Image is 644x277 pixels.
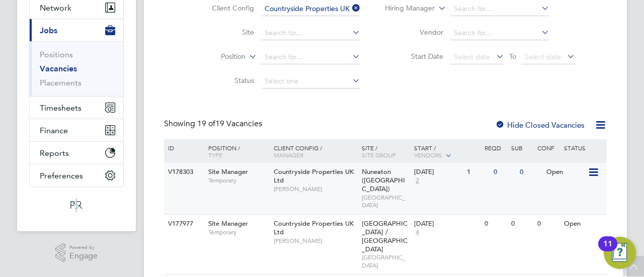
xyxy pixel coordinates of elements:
a: Positions [40,50,73,59]
div: Showing [164,119,264,129]
div: 1 [464,163,491,181]
label: Hide Closed Vacancies [495,120,585,130]
div: 0 [535,215,561,233]
span: Countryside Properties UK Ltd [274,219,354,236]
input: Select one [261,74,360,88]
button: Reports [30,142,123,164]
div: Jobs [30,41,123,96]
span: Manager [274,151,303,159]
span: Site Manager [208,219,248,228]
span: Temporary [208,228,269,236]
div: Open [544,163,588,181]
a: Placements [40,78,82,87]
div: V178303 [166,163,201,181]
div: Reqd [482,139,508,156]
span: Vendors [414,151,442,159]
label: Vendor [385,28,443,37]
img: psrsolutions-logo-retina.png [67,197,86,213]
input: Search for... [450,2,549,16]
div: 0 [509,215,535,233]
span: Preferences [40,171,83,180]
span: Select date [525,52,561,61]
a: Go to home page [29,197,124,213]
span: Select date [454,52,490,61]
div: 0 [517,163,543,181]
span: 19 of [197,119,215,129]
label: Hiring Manager [377,4,435,14]
div: Position / [201,139,271,163]
div: 11 [603,244,612,257]
span: 2 [414,176,421,185]
div: 0 [482,215,508,233]
div: Open [561,215,605,233]
span: Countryside Properties UK Ltd [274,167,354,184]
div: Sub [509,139,535,156]
span: 4 [414,228,421,237]
input: Search for... [261,2,360,16]
div: [DATE] [414,168,462,176]
label: Position [188,52,246,62]
div: ID [166,139,201,156]
span: To [506,50,519,63]
span: Site Manager [208,167,248,176]
div: Status [561,139,605,156]
div: [DATE] [414,220,479,228]
span: Engage [69,252,98,260]
input: Search for... [261,26,360,40]
span: [PERSON_NAME] [274,185,357,193]
label: Site [196,28,254,37]
span: Type [208,151,222,159]
div: Site / [359,139,412,163]
button: Timesheets [30,97,123,119]
span: Temporary [208,176,269,184]
span: Site Group [362,151,396,159]
span: Jobs [40,26,57,35]
input: Search for... [450,26,549,40]
span: Reports [40,148,69,158]
label: Status [196,76,254,85]
div: Client Config / [271,139,359,163]
button: Jobs [30,19,123,41]
a: Vacancies [40,64,77,73]
div: V177977 [166,215,201,233]
span: [GEOGRAPHIC_DATA] [362,194,410,209]
label: Start Date [385,52,443,61]
button: Open Resource Center, 11 new notifications [604,237,636,269]
span: Network [40,3,71,13]
span: [GEOGRAPHIC_DATA] / [GEOGRAPHIC_DATA] [362,219,408,253]
button: Finance [30,119,123,141]
div: 0 [491,163,517,181]
div: Conf [535,139,561,156]
button: Preferences [30,164,123,187]
span: [GEOGRAPHIC_DATA] [362,253,410,269]
span: Timesheets [40,103,82,113]
div: Start / [412,139,482,164]
span: Powered by [69,243,98,252]
a: Powered byEngage [55,243,98,262]
span: [PERSON_NAME] [274,237,357,245]
span: Finance [40,126,68,135]
span: 19 Vacancies [197,119,262,129]
span: Nuneaton ([GEOGRAPHIC_DATA]) [362,167,405,193]
input: Search for... [261,50,360,64]
label: Client Config [196,4,254,13]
